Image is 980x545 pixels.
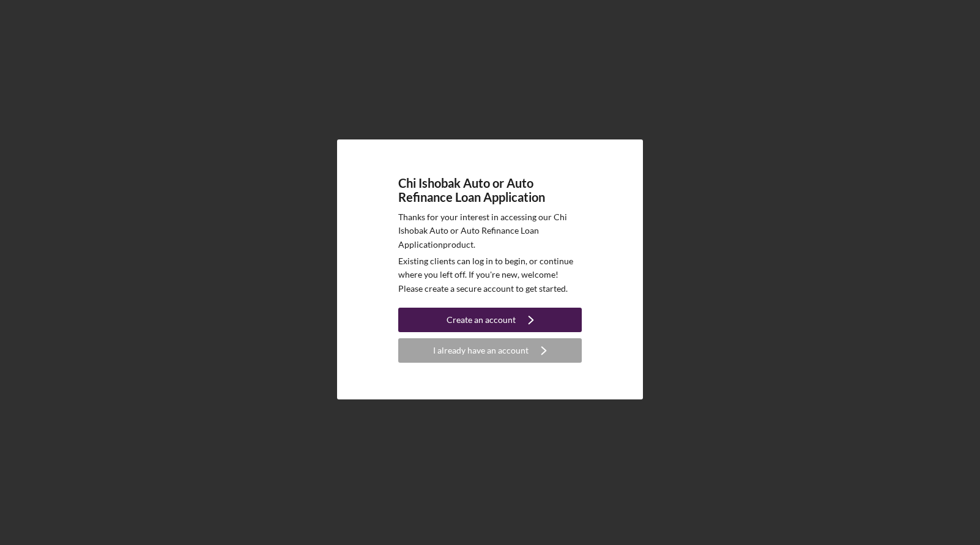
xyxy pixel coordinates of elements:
p: Existing clients can log in to begin, or continue where you left off. If you're new, welcome! Ple... [398,254,582,295]
div: I already have an account [433,338,529,363]
button: I already have an account [398,338,582,363]
div: Create an account [447,308,516,332]
button: Create an account [398,308,582,332]
h4: Chi Ishobak Auto or Auto Refinance Loan Application [398,176,582,204]
a: Create an account [398,308,582,335]
p: Thanks for your interest in accessing our Chi Ishobak Auto or Auto Refinance Loan Application pro... [398,210,582,251]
